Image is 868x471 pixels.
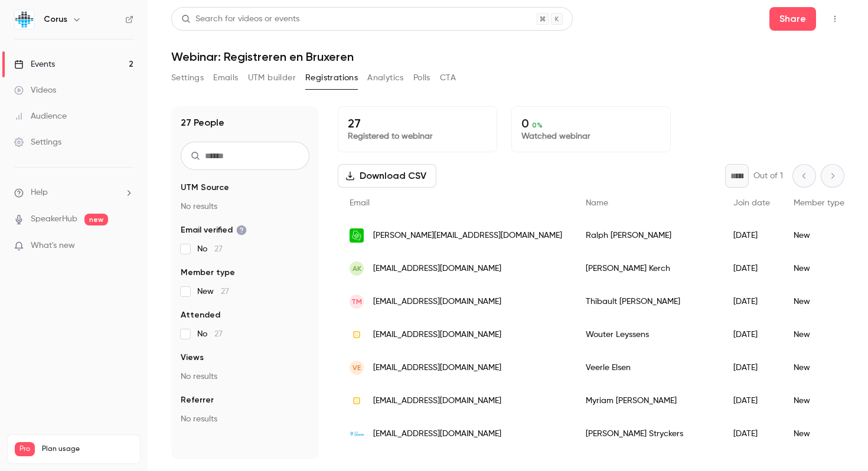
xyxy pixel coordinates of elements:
[373,395,501,407] span: [EMAIL_ADDRESS][DOMAIN_NAME]
[171,68,204,87] button: Settings
[733,199,770,207] span: Join date
[213,68,238,87] button: Emails
[722,417,782,450] div: [DATE]
[586,199,608,207] span: Name
[574,285,722,318] div: Thibault [PERSON_NAME]
[214,245,223,253] span: 27
[373,329,501,341] span: [EMAIL_ADDRESS][DOMAIN_NAME]
[348,116,487,130] p: 27
[248,68,296,87] button: UTM builder
[15,10,34,29] img: Corus
[305,68,358,87] button: Registrations
[350,199,370,207] span: Email
[782,252,856,285] div: New
[348,130,487,142] p: Registered to webinar
[181,13,299,25] div: Search for videos or events
[574,318,722,351] div: Wouter Leyssens
[14,136,61,148] div: Settings
[722,219,782,252] div: [DATE]
[373,296,501,308] span: [EMAIL_ADDRESS][DOMAIN_NAME]
[350,228,364,243] img: wxs.nl
[574,252,722,285] div: [PERSON_NAME] Kerch
[353,362,361,373] span: VE
[181,413,309,425] p: No results
[197,286,229,297] span: New
[31,187,48,199] span: Help
[373,230,562,242] span: [PERSON_NAME][EMAIL_ADDRESS][DOMAIN_NAME]
[197,328,223,340] span: No
[31,240,75,252] span: What's new
[15,442,35,456] span: Pro
[753,170,783,182] p: Out of 1
[353,263,361,274] span: AK
[574,384,722,417] div: Myriam [PERSON_NAME]
[574,351,722,384] div: Veerle Elsen
[373,263,501,275] span: [EMAIL_ADDRESS][DOMAIN_NAME]
[350,328,364,342] img: telenet.be
[722,351,782,384] div: [DATE]
[181,394,214,406] span: Referrer
[181,224,247,236] span: Email verified
[373,362,501,374] span: [EMAIL_ADDRESS][DOMAIN_NAME]
[181,116,224,130] h1: 27 People
[14,84,56,96] div: Videos
[351,296,362,307] span: TM
[367,68,404,87] button: Analytics
[794,199,844,207] span: Member type
[338,164,436,188] button: Download CSV
[42,444,133,454] span: Plan usage
[214,330,223,338] span: 27
[373,428,501,440] span: [EMAIL_ADDRESS][DOMAIN_NAME]
[14,110,67,122] div: Audience
[197,243,223,255] span: No
[181,201,309,212] p: No results
[181,309,220,321] span: Attended
[782,318,856,351] div: New
[413,68,430,87] button: Polls
[521,116,661,130] p: 0
[574,219,722,252] div: Ralph [PERSON_NAME]
[171,50,844,64] h1: Webinar: Registreren en Bruxeren
[440,68,456,87] button: CTA
[722,318,782,351] div: [DATE]
[181,267,235,279] span: Member type
[84,214,108,225] span: new
[769,7,816,31] button: Share
[532,121,543,129] span: 0 %
[181,371,309,382] p: No results
[181,352,204,364] span: Views
[181,182,309,425] section: facet-groups
[521,130,661,142] p: Watched webinar
[722,252,782,285] div: [DATE]
[181,182,229,194] span: UTM Source
[350,427,364,441] img: uzleuven.com
[782,219,856,252] div: New
[31,213,77,225] a: SpeakerHub
[574,417,722,450] div: [PERSON_NAME] Stryckers
[722,285,782,318] div: [DATE]
[119,241,133,251] iframe: Noticeable Trigger
[44,14,67,25] h6: Corus
[14,187,133,199] li: help-dropdown-opener
[350,394,364,408] img: telenet.be
[782,417,856,450] div: New
[782,384,856,417] div: New
[14,58,55,70] div: Events
[221,287,229,296] span: 27
[782,351,856,384] div: New
[782,285,856,318] div: New
[722,384,782,417] div: [DATE]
